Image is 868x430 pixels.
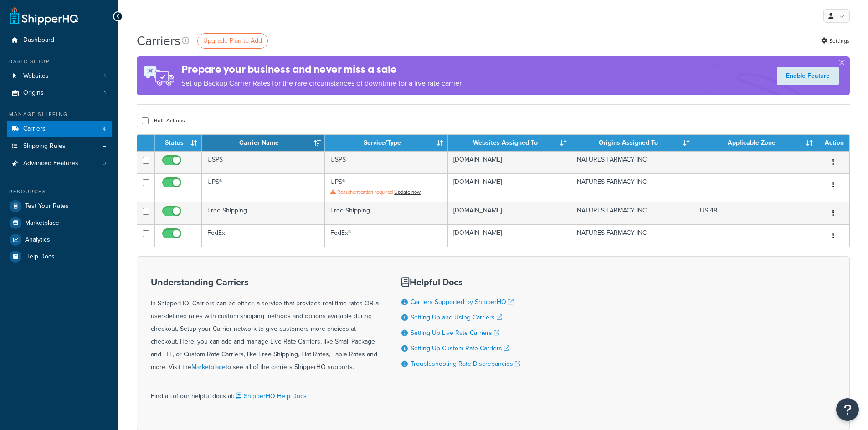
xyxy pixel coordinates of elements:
th: Origins Assigned To: activate to sort column ascending [571,135,694,151]
li: Carriers [7,121,112,137]
td: USPS [325,151,448,173]
li: Websites [7,68,112,85]
td: NATURES FARMACY INC [571,173,694,202]
span: Dashboard [23,36,54,44]
a: Carriers 4 [7,121,112,137]
a: Help Docs [7,248,112,265]
a: Dashboard [7,32,112,49]
button: Bulk Actions [137,114,190,127]
a: Websites 1 [7,68,112,85]
th: Status: activate to sort column ascending [155,135,202,151]
span: Origins [23,89,44,97]
a: Advanced Features 0 [7,155,112,172]
div: Find all of our helpful docs at: [151,383,379,403]
th: Websites Assigned To: activate to sort column ascending [448,135,571,151]
a: Settings [821,35,850,47]
td: US 48 [694,202,817,224]
a: Update now [394,188,421,196]
span: Websites [23,72,49,80]
a: Troubleshooting Rate Discrepancies [411,359,520,369]
li: Advanced Features [7,155,112,172]
td: [DOMAIN_NAME] [448,224,571,247]
div: In ShipperHQ, Carriers can be either, a service that provides real-time rates OR a user-defined r... [151,277,379,374]
a: Setting Up Live Rate Carriers [411,328,499,338]
span: 4 [103,125,106,133]
h3: Helpful Docs [401,277,520,287]
td: NATURES FARMACY INC [571,151,694,173]
span: Reauthentication required [337,188,393,196]
th: Action [817,135,849,151]
th: Applicable Zone: activate to sort column ascending [694,135,817,151]
span: 0 [103,160,106,167]
a: Origins 1 [7,85,112,101]
span: Advanced Features [23,160,78,167]
a: Test Your Rates [7,198,112,214]
a: ShipperHQ Help Docs [234,391,307,401]
span: Test Your Rates [25,202,69,210]
p: Set up Backup Carrier Rates for the rare circumstances of downtime for a live rate carrier. [181,77,463,90]
td: FedEx [202,224,325,247]
td: Free Shipping [325,202,448,224]
td: Free Shipping [202,202,325,224]
h1: Carriers [137,32,180,50]
div: Resources [7,188,112,196]
th: Carrier Name: activate to sort column ascending [202,135,325,151]
h3: Understanding Carriers [151,277,379,287]
a: Carriers Supported by ShipperHQ [411,297,514,307]
td: [DOMAIN_NAME] [448,173,571,202]
a: Marketplace [191,362,226,372]
a: Shipping Rules [7,138,112,155]
td: UPS® [325,173,448,202]
div: Basic Setup [7,58,112,66]
button: Open Resource Center [836,398,859,421]
div: Manage Shipping [7,111,112,118]
td: UPS® [202,173,325,202]
span: Carriers [23,125,46,133]
span: Upgrade Plan to Add [203,36,262,46]
a: Enable Feature [777,67,839,85]
li: Origins [7,85,112,101]
td: NATURES FARMACY INC [571,224,694,247]
td: [DOMAIN_NAME] [448,151,571,173]
a: Setting Up and Using Carriers [411,313,502,322]
th: Service/Type: activate to sort column ascending [325,135,448,151]
a: ShipperHQ Home [10,7,78,25]
a: Setting Up Custom Rate Carriers [411,344,509,353]
h4: Prepare your business and never miss a sale [181,62,463,77]
span: Analytics [25,236,50,244]
td: [DOMAIN_NAME] [448,202,571,224]
span: Help Docs [25,253,55,261]
td: USPS [202,151,325,173]
td: NATURES FARMACY INC [571,202,694,224]
span: 1 [104,89,106,97]
span: 1 [104,72,106,80]
a: Analytics [7,232,112,248]
td: FedEx® [325,224,448,247]
span: Marketplace [25,219,59,227]
a: Upgrade Plan to Add [197,33,268,49]
img: ad-rules-rateshop-fe6ec290ccb7230408bd80ed9643f0289d75e0ffd9eb532fc0e269fcd187b520.png [137,56,181,95]
span: Shipping Rules [23,142,66,150]
a: Marketplace [7,215,112,231]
